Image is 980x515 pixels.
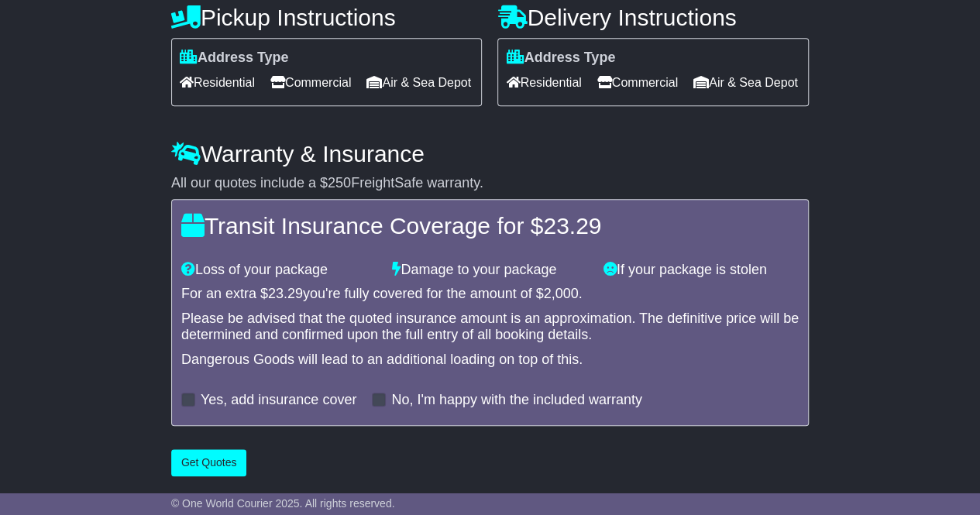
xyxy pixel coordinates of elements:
[544,286,579,301] span: 2,000
[181,286,799,303] div: For an extra $ you're fully covered for the amount of $ .
[506,70,581,94] span: Residential
[180,70,255,94] span: Residential
[497,5,809,30] h4: Delivery Instructions
[201,392,356,409] label: Yes, add insurance cover
[174,262,384,279] div: Loss of your package
[384,262,595,279] div: Damage to your package
[171,449,247,476] button: Get Quotes
[171,497,395,510] span: © One World Courier 2025. All rights reserved.
[171,175,809,192] div: All our quotes include a $ FreightSafe warranty.
[693,70,798,94] span: Air & Sea Depot
[181,311,799,344] div: Please be advised that the quoted insurance amount is an approximation. The definitive price will...
[328,175,351,191] span: 250
[366,70,471,94] span: Air & Sea Depot
[171,141,809,167] h4: Warranty & Insurance
[171,5,483,30] h4: Pickup Instructions
[270,70,351,94] span: Commercial
[180,50,289,67] label: Address Type
[506,50,615,67] label: Address Type
[181,213,799,239] h4: Transit Insurance Coverage for $
[268,286,303,301] span: 23.29
[596,262,806,279] div: If your package is stolen
[597,70,678,94] span: Commercial
[181,352,799,369] div: Dangerous Goods will lead to an additional loading on top of this.
[391,392,642,409] label: No, I'm happy with the included warranty
[543,213,601,239] span: 23.29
